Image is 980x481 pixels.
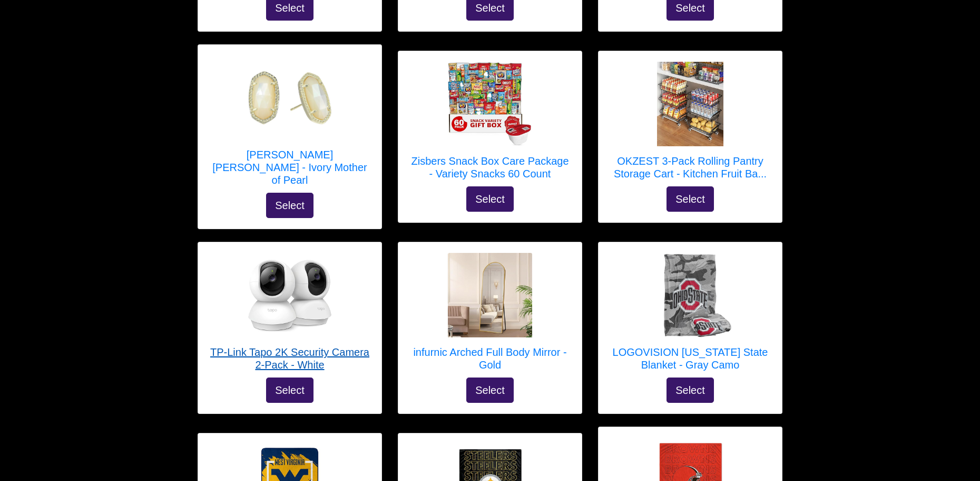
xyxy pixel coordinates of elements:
button: Select [667,378,714,403]
h5: TP-Link Tapo 2K Security Camera 2-Pack - White [209,346,371,371]
img: LOGOVISION Ohio State Blanket - Gray Camo [648,253,732,337]
a: OKZEST 3-Pack Rolling Pantry Storage Cart - Kitchen Fruit Basket Stand OKZEST 3-Pack Rolling Pant... [609,62,771,186]
a: Zisbers Snack Box Care Package - Variety Snacks 60 Count Zisbers Snack Box Care Package - Variety... [409,62,571,186]
h5: LOGOVISION [US_STATE] State Blanket - Gray Camo [609,346,771,371]
button: Select [667,186,714,212]
h5: [PERSON_NAME] [PERSON_NAME] - Ivory Mother of Pearl [209,148,371,186]
h5: Zisbers Snack Box Care Package - Variety Snacks 60 Count [409,155,571,180]
h5: infurnic Arched Full Body Mirror - Gold [409,346,571,371]
a: LOGOVISION Ohio State Blanket - Gray Camo LOGOVISION [US_STATE] State Blanket - Gray Camo [609,253,771,378]
img: OKZEST 3-Pack Rolling Pantry Storage Cart - Kitchen Fruit Basket Stand [648,62,732,146]
img: Zisbers Snack Box Care Package - Variety Snacks 60 Count [448,62,532,146]
a: TP-Link Tapo 2K Security Camera 2-Pack - White TP-Link Tapo 2K Security Camera 2-Pack - White [209,253,371,378]
img: TP-Link Tapo 2K Security Camera 2-Pack - White [248,253,332,337]
a: infurnic Arched Full Body Mirror - Gold infurnic Arched Full Body Mirror - Gold [409,253,571,378]
h5: OKZEST 3-Pack Rolling Pantry Storage Cart - Kitchen Fruit Ba... [609,155,771,180]
button: Select [266,193,313,218]
button: Select [466,186,514,212]
button: Select [466,378,514,403]
img: Kendra Scott Ellie Earrings - Ivory Mother of Pearl [248,66,332,129]
button: Select [266,378,313,403]
img: infurnic Arched Full Body Mirror - Gold [448,253,532,337]
a: Kendra Scott Ellie Earrings - Ivory Mother of Pearl [PERSON_NAME] [PERSON_NAME] - Ivory Mother of... [209,55,371,193]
